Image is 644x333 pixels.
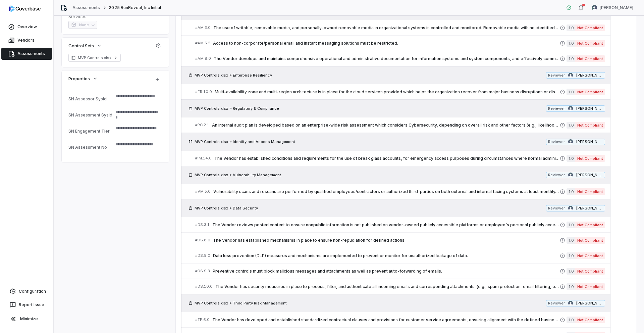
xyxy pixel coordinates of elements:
span: # DS.8.0 [195,238,210,243]
img: Tomo Majima avatar [568,206,573,210]
span: 1.0 [567,317,575,323]
span: # DS.10.0 [195,284,213,289]
a: #DS.9.0Data loss prevention (DLP) measures and mechanisms are implemented to prevent or monitor f... [195,248,605,263]
span: The use of writable, removable media, and personally-owned removable media in organizational syst... [213,25,560,31]
a: #AM.8.0The Vendor develops and maintains comprehensive operational and administrative documentati... [195,51,605,66]
span: 1.0 [567,268,575,275]
span: # DS.9.3 [195,269,210,274]
span: Not Compliant [575,40,605,47]
span: Not Compliant [575,55,605,62]
span: Data loss prevention (DLP) measures and mechanisms are implemented to prevent or monitor for unau... [213,253,560,258]
a: #DS.9.3Preventive controls must block malicious messages and attachments as well as prevent auto-... [195,264,605,279]
span: Access to non-corporate/personal email and instant messaging solutions must be restricted. [213,41,560,46]
span: [PERSON_NAME] [576,206,603,211]
span: # RC.2.1 [195,123,209,128]
span: # DS.3.1 [195,222,210,227]
span: An internal audit plan is developed based on an enterprise-wide risk assessment which considers C... [212,123,560,128]
a: Assessments [1,48,52,60]
span: # AM.8.0 [195,56,211,61]
span: Not Compliant [575,89,605,95]
span: [PERSON_NAME] [600,5,633,10]
span: # ER.10.0 [195,89,212,94]
span: 1.0 [567,25,575,31]
div: SN Assessor SysId [68,96,113,101]
span: The Vendor has developed and established standardized contractual clauses and provisions for cust... [212,317,560,323]
span: Reviewer [548,139,565,144]
span: MVP Controls.xlsx > Identity and Access Management [195,139,295,144]
button: Minimize [3,312,51,326]
span: [PERSON_NAME] [576,106,603,111]
span: Not Compliant [575,222,605,228]
span: Reviewer [548,73,565,78]
span: Reviewer [548,106,565,111]
button: Control Sets [66,40,104,52]
span: The Vendor has established conditions and requirements for the use of break glass accounts, for e... [214,156,560,161]
span: # AM.5.2 [195,41,210,46]
span: 2025 RunReveal, Inc Initial [109,5,161,10]
span: 1.0 [567,222,575,228]
span: 1.0 [567,237,575,244]
a: #IM.14.0The Vendor has established conditions and requirements for the use of break glass account... [195,151,605,166]
span: [PERSON_NAME] [576,73,603,78]
span: Reviewer [548,301,565,306]
a: #DS.3.1The Vendor reviews posted content to ensure nonpublic information is not published on vend... [195,217,605,232]
span: # VM.5.0 [195,189,211,194]
span: Reviewer [548,173,565,178]
span: 1.0 [567,122,575,129]
span: Not Compliant [575,155,605,162]
span: 1.0 [567,155,575,162]
span: MVP Controls.xlsx > Vulnerability Management [195,172,281,178]
span: Not Compliant [575,252,605,259]
span: [PERSON_NAME] [576,301,603,306]
span: The Vendor develops and maintains comprehensive operational and administrative documentation for ... [214,56,560,61]
span: MVP Controls.xlsx > Regulatory & Compliance [195,106,279,111]
span: 1.0 [567,89,575,95]
img: logo-D7KZi-bG.svg [9,5,41,12]
img: Tomo Majima avatar [568,139,573,144]
span: Not Compliant [575,268,605,275]
span: MVP Controls.xlsx > Enterprise Resiliency [195,73,272,78]
span: 1.0 [567,252,575,259]
div: SN Engagement Tier [68,129,113,134]
img: Tomo Majima avatar [568,173,573,177]
div: SN Assessment SysId [68,112,113,117]
img: Tomo Majima avatar [568,106,573,111]
img: Tomo Majima avatar [568,73,573,78]
a: #AM.3.0The use of writable, removable media, and personally-owned removable media in organization... [195,20,605,35]
a: Overview [1,21,52,33]
span: Not Compliant [575,188,605,195]
span: 1.0 [567,55,575,62]
a: #RC.2.1An internal audit plan is developed based on an enterprise-wide risk assessment which cons... [195,117,605,133]
a: #ER.10.0Multi-availability zone and multi-region architecture is in place for the cloud services ... [195,84,605,99]
span: [PERSON_NAME] [576,173,603,178]
span: MVP Controls.xlsx > Third Party Risk Management [195,300,287,306]
span: Preventive controls must block malicious messages and attachments as well as prevent auto-forward... [213,269,560,274]
span: The Vendor has established mechanisms in place to ensure non-repudiation for defined actions. [213,238,560,243]
a: #DS.8.0The Vendor has established mechanisms in place to ensure non-repudiation for defined actio... [195,233,605,248]
span: # AM.3.0 [195,25,211,30]
span: MVP Controls.xlsx [78,55,111,60]
button: Samuel Folarin avatar[PERSON_NAME] [588,3,637,13]
a: #DS.10.0The Vendor has security measures in place to process, filter, and authenticate all incomi... [195,279,605,294]
img: Tomo Majima avatar [568,301,573,305]
span: [PERSON_NAME] [576,139,603,144]
span: Not Compliant [575,283,605,290]
span: MVP Controls.xlsx > Data Security [195,205,258,211]
dt: Services [68,13,162,19]
span: # DS.9.0 [195,253,210,258]
img: Samuel Folarin avatar [592,5,597,10]
span: Not Compliant [575,317,605,323]
a: #AM.5.2Access to non-corporate/personal email and instant messaging solutions must be restricted.... [195,36,605,51]
span: Control Sets [68,43,94,49]
span: 1.0 [567,40,575,47]
a: Configuration [3,285,51,297]
a: #VM.5.0Vulnerability scans and rescans are performed by qualified employees/contractors or author... [195,184,605,199]
span: The Vendor has security measures in place to process, filter, and authenticate all incoming email... [215,284,560,289]
span: Not Compliant [575,237,605,244]
button: Properties [66,73,100,85]
span: # TP.6.0 [195,317,210,322]
span: Reviewer [548,206,565,211]
span: # IM.14.0 [195,156,212,161]
span: Multi-availability zone and multi-region architecture is in place for the cloud services provided... [215,89,560,95]
button: Report Issue [3,299,51,311]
